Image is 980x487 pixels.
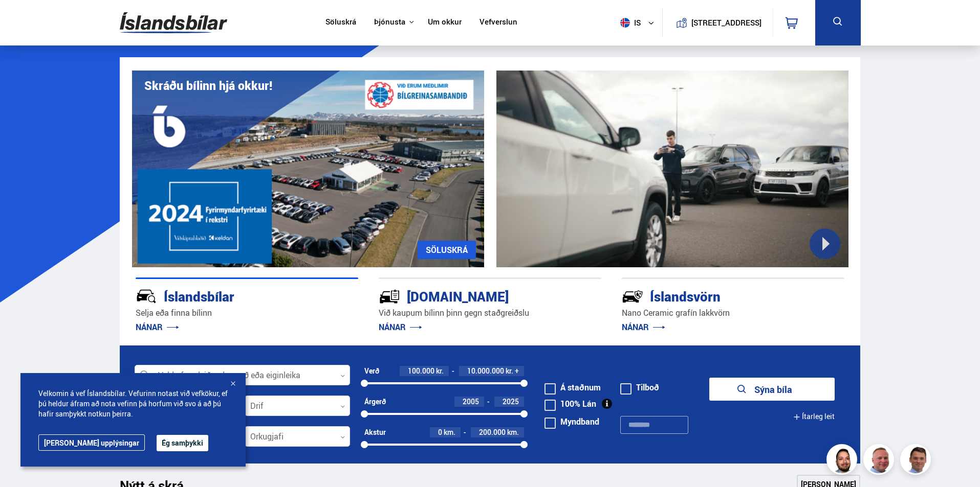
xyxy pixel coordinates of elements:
[136,286,157,307] img: JRvxyua_JYH6wB4c.svg
[506,367,513,375] span: kr.
[828,446,859,476] img: nhp88E3Fdnt1Opn2.png
[463,397,479,406] span: 2005
[379,286,400,307] img: tr5P-W3DuiFaO7aO.svg
[374,17,405,27] button: Þjónusta
[709,378,835,401] button: Sýna bíla
[408,366,434,376] span: 100.000
[325,17,356,28] a: Söluskrá
[364,428,386,436] div: Akstur
[467,366,504,376] span: 10.000.000
[364,367,379,375] div: Verð
[616,18,642,28] span: is
[438,427,442,437] span: 0
[545,418,599,426] label: Myndband
[132,71,484,267] img: eKx6w-_Home_640_.png
[622,286,643,307] img: -Svtn6bYgwAsiwNX.svg
[902,446,932,476] img: FbJEzSuNWCJXmdc-.webp
[507,428,519,436] span: km.
[136,307,358,319] p: Selja eða finna bílinn
[793,405,835,428] button: Ítarleg leit
[38,434,145,451] a: [PERSON_NAME] upplýsingar
[503,397,519,406] span: 2025
[418,241,476,259] a: SÖLUSKRÁ
[379,287,565,305] div: [DOMAIN_NAME]
[379,307,601,319] p: Við kaupum bílinn þinn gegn staðgreiðslu
[38,388,228,419] span: Velkomin á vef Íslandsbílar. Vefurinn notast við vefkökur, ef þú heldur áfram að nota vefinn þá h...
[428,17,462,28] a: Um okkur
[120,6,227,39] img: G0Ugv5HjCgRt.svg
[865,446,896,476] img: siFngHWaQ9KaOqBr.png
[622,287,808,305] div: Íslandsvörn
[144,79,272,92] h1: Skráðu bílinn hjá okkur!
[668,8,767,37] a: [STREET_ADDRESS]
[515,367,519,375] span: +
[620,383,659,391] label: Tilboð
[364,398,386,406] div: Árgerð
[622,307,844,319] p: Nano Ceramic grafín lakkvörn
[545,383,601,391] label: Á staðnum
[480,17,517,28] a: Vefverslun
[545,400,596,408] label: 100% Lán
[444,428,455,436] span: km.
[436,367,444,375] span: kr.
[622,321,665,333] a: NÁNAR
[157,435,208,451] button: Ég samþykki
[479,427,506,437] span: 200.000
[620,18,630,28] img: svg+xml;base64,PHN2ZyB4bWxucz0iaHR0cDovL3d3dy53My5vcmcvMjAwMC9zdmciIHdpZHRoPSI1MTIiIGhlaWdodD0iNT...
[695,18,758,27] button: [STREET_ADDRESS]
[136,287,322,305] div: Íslandsbílar
[616,8,662,38] button: is
[136,321,179,333] a: NÁNAR
[379,321,422,333] a: NÁNAR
